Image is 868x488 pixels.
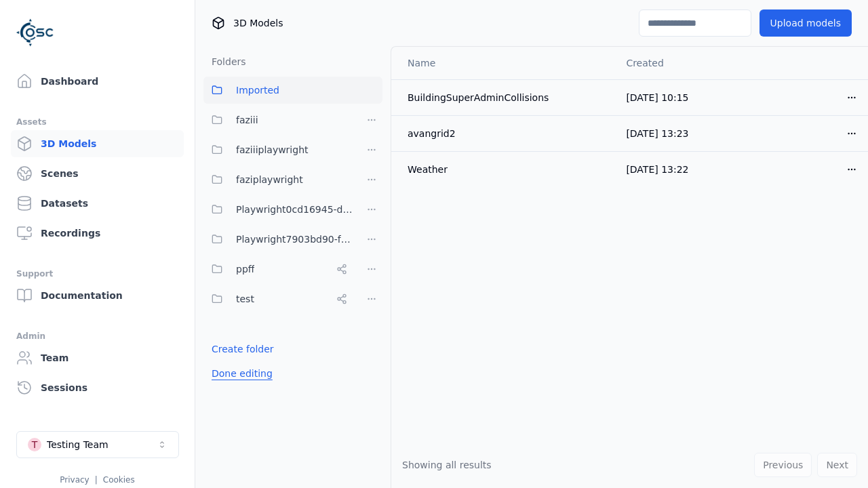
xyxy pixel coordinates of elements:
div: Support [16,266,178,282]
span: [DATE] 13:23 [626,128,688,139]
a: Documentation [11,282,184,309]
span: Showing all results [402,460,492,470]
button: ppff [203,256,353,283]
div: Testing Team [47,438,108,451]
span: | [95,475,98,485]
div: Assets [16,114,178,130]
a: Cookies [103,475,135,485]
div: BuildingSuperAdminCollisions [408,91,604,104]
a: Create folder [212,342,274,356]
a: 3D Models [11,130,184,157]
span: Playwright0cd16945-d24c-45f9-a8ba-c74193e3fd84 [236,201,353,218]
span: faziii [236,112,258,128]
button: Select a workspace [16,431,179,458]
div: T [28,438,41,451]
button: Create folder [203,337,282,361]
span: 3D Models [233,16,283,30]
h3: Folders [203,55,246,68]
span: Imported [236,82,279,98]
button: faziplaywright [203,166,353,193]
span: Playwright7903bd90-f1ee-40e5-8689-7a943bbd43ef [236,231,353,247]
button: faziii [203,106,353,134]
span: faziplaywright [236,171,303,188]
button: faziiiplaywright [203,136,353,163]
a: Privacy [60,475,89,485]
button: Imported [203,77,382,104]
a: Sessions [11,374,184,401]
button: Playwright0cd16945-d24c-45f9-a8ba-c74193e3fd84 [203,196,353,223]
a: Datasets [11,190,184,217]
a: Team [11,344,184,371]
button: Done editing [203,361,281,386]
div: Admin [16,328,178,344]
span: faziiiplaywright [236,142,309,158]
a: Scenes [11,160,184,187]
a: Dashboard [11,68,184,95]
a: Recordings [11,220,184,247]
div: avangrid2 [408,127,604,140]
th: Name [391,47,615,79]
span: ppff [236,261,254,277]
span: [DATE] 13:22 [626,164,688,175]
div: Weather [408,163,604,176]
th: Created [615,47,742,79]
span: [DATE] 10:15 [626,92,688,103]
button: test [203,285,353,312]
button: Upload models [759,9,852,37]
img: Logo [16,14,54,52]
span: test [236,291,254,307]
button: Playwright7903bd90-f1ee-40e5-8689-7a943bbd43ef [203,226,353,253]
